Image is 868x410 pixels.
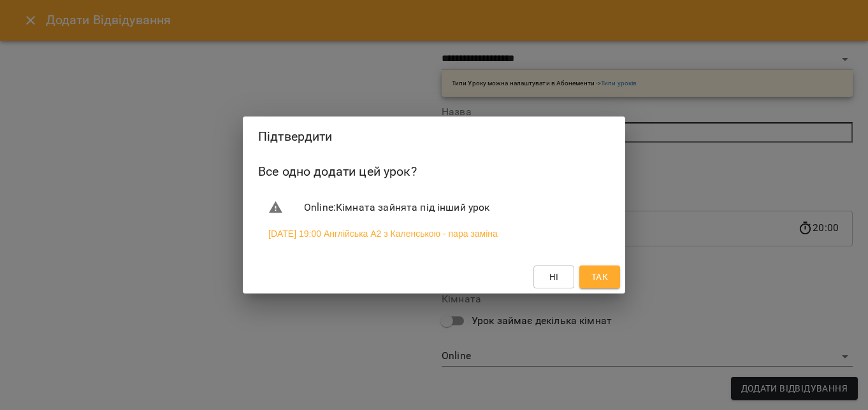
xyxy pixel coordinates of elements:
[549,269,559,285] span: Ні
[579,265,620,288] button: Так
[304,200,600,215] span: Online : Кімната зайнята під інший урок
[268,227,498,240] a: [DATE] 19:00 Англійська А2 з Каленською - пара заміна
[533,265,574,288] button: Ні
[258,162,610,181] h6: Все одно додати цей урок?
[591,269,608,285] span: Так
[258,127,610,146] h2: Підтвердити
